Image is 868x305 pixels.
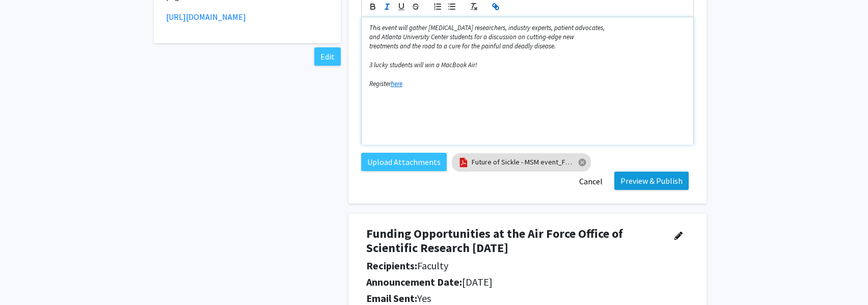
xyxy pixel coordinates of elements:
[366,275,462,288] b: Announcement Date:
[366,260,661,272] h5: Faculty
[391,79,402,88] a: here
[369,61,477,69] em: 3 lucky students will win a MacBook Air!
[8,259,43,297] iframe: Chat
[458,157,469,168] img: pdf_icon.png
[314,47,341,66] button: Edit
[369,33,574,41] em: and Atlanta University Center students for a discussion on cutting-edge new
[366,276,661,288] h5: [DATE]
[578,158,587,167] mat-icon: cancel
[369,79,391,88] em: Register
[614,172,689,190] button: Preview & Publish
[366,292,417,304] b: Email Sent:
[366,292,661,304] h5: Yes
[369,42,556,50] em: treatments and the road to a cure for the painful and deadly disease.
[366,227,661,256] h4: Funding Opportunities at the Air Force Office of Scientific Research [DATE]
[472,157,574,168] a: Future of Sickle - MSM event_Fall 2025
[366,259,417,272] b: Recipients:
[166,12,246,22] a: [URL][DOMAIN_NAME]
[573,172,609,191] button: Cancel
[369,23,605,32] em: This event will gather [MEDICAL_DATA] researchers, industry experts, patient advocates,
[361,153,447,171] label: Upload Attachments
